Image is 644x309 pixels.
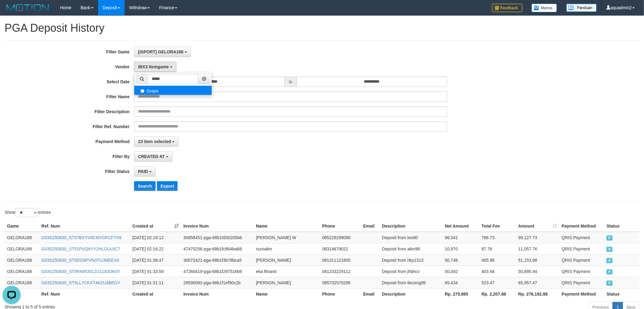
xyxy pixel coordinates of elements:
td: GELORA188 [5,266,39,277]
th: Rp. 2,207.88 [479,288,516,300]
td: QRIS Payment [559,254,604,266]
td: 50,895.94 [516,266,559,277]
td: [DATE] 02:19:12 [130,232,181,243]
td: 98,341 [442,232,479,243]
td: GELORA188 [5,277,39,288]
td: 786.73 [479,232,516,243]
td: 50,492 [442,266,479,277]
td: GELORA188 [5,254,39,266]
th: Phone [320,221,361,232]
th: Status [604,288,639,300]
th: Payment Method [559,221,604,232]
td: 47260419-pga-68b1f297516b6 [181,266,253,277]
th: Status [604,221,639,232]
th: Game [5,221,39,232]
td: 51,153.98 [516,254,559,266]
th: Total Fee [479,221,516,232]
td: [PERSON_NAME] [253,254,320,266]
td: 28590092-pga-68b1f1ef90c2b [181,277,253,288]
th: Email [361,288,380,300]
td: 30858451-pga-68b1fd30205b6 [181,232,253,243]
button: CREATED AT [134,151,172,162]
th: Net Amount [442,221,479,232]
td: 11,057.76 [516,243,559,254]
h1: PGA Deposit History [5,22,639,34]
a: G03S250830_ST51PVQ6YY2HLGUUIC7 [41,246,120,251]
span: 23 item selected [138,139,171,144]
td: eka fitrianti [253,266,320,277]
td: 30072421-pga-68b1f3b78bca5 [181,254,253,266]
img: MOTION_logo.png [5,3,51,12]
th: Phone [320,288,361,300]
th: Description [380,288,442,300]
td: 085702570296 [320,277,361,288]
label: Show entries [5,208,51,217]
td: 523.47 [479,277,516,288]
a: G03S250830_ST5LL7CKXT4KZU4BEGY [41,280,120,285]
span: PAID [607,247,613,252]
label: Grape [134,86,212,95]
th: Amount: activate to sort column ascending [516,221,559,232]
th: Ref. Num [39,288,130,300]
td: 47475256-pga-68b1fc864ba88 [181,243,253,254]
th: Payment Method [559,288,604,300]
button: Export [157,181,178,191]
span: PAID [607,281,613,286]
td: 081311121605 [320,254,361,266]
img: panduan.png [566,4,597,12]
img: Feedback.jpg [492,4,522,12]
td: 65,434 [442,277,479,288]
td: [DATE] 02:16:22 [130,243,181,254]
th: Invoice Num [181,288,253,300]
td: [PERSON_NAME] [253,277,320,288]
td: nursalim [253,243,320,254]
td: 65,957.47 [516,277,559,288]
td: [PERSON_NAME] W [253,232,320,243]
span: PAID [138,169,148,174]
span: CREATED AT [138,154,165,159]
td: 081233229112 [320,266,361,277]
span: PAID [607,235,613,241]
td: 403.94 [479,266,516,277]
td: GELORA188 [5,232,39,243]
td: 405.98 [479,254,516,266]
span: [ISPORT] GELORA188 [138,49,183,54]
td: [DATE] 01:38:47 [130,254,181,266]
td: QRIS Payment [559,277,604,288]
th: Rp. 275,985 [442,288,479,300]
td: 87.76 [479,243,516,254]
td: 99,127.73 [516,232,559,243]
button: Open LiveChat chat widget [2,2,21,21]
button: Search [134,181,156,191]
td: GELORA188 [5,243,39,254]
a: G03S250830_ST5RNRO012U1183OK0Y [41,269,120,274]
th: Created at [130,288,181,300]
a: G03S250830_ST57BXYV6CMYDFCFTX8 [41,235,122,240]
td: Deposit from alim98 [380,243,442,254]
td: [DATE] 01:31:11 [130,277,181,288]
th: Ref. Num [39,221,130,232]
span: IBX3 Itemgame [138,64,168,69]
button: PAID [134,166,155,177]
td: QRIS Payment [559,232,604,243]
th: Created at: activate to sort column ascending [130,221,181,232]
input: Grape [140,89,144,93]
td: Deposit from tes90 [380,232,442,243]
td: [DATE] 01:33:59 [130,266,181,277]
th: Name [253,288,320,300]
th: Rp. 278,192.88 [516,288,559,300]
span: to [285,77,296,87]
a: G03S250830_ST5DI26PVN3TUJMEEX4 [41,258,119,263]
td: 10,970 [442,243,479,254]
span: PAID [607,258,613,263]
button: IBX3 Itemgame [134,62,176,72]
th: Description [380,221,442,232]
td: 085229299090 [320,232,361,243]
td: Deposit from jhbhcv [380,266,442,277]
td: 08314879022 [320,243,361,254]
button: 23 item selected [134,136,179,147]
img: Button%20Memo.svg [532,4,557,12]
td: Deposit from riky1313 [380,254,442,266]
select: Showentries [15,208,38,217]
td: Deposit from tleceng95 [380,277,442,288]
